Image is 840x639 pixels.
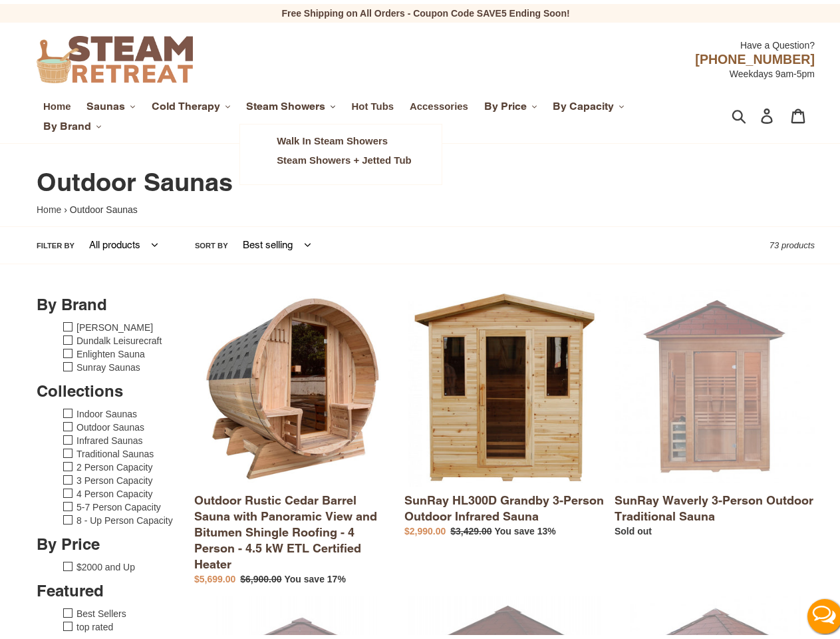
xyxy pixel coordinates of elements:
button: By Brand [37,112,108,132]
a: Home [37,200,61,211]
span: By Brand [43,116,91,129]
a: Home [37,94,77,111]
a: Traditional Saunas [76,445,154,455]
a: Accessories [403,94,475,111]
span: Cold Therapy [152,96,220,109]
a: top rated [76,618,113,628]
nav: breadcrumbs [37,199,815,212]
a: Sunray Saunas [76,358,140,369]
a: 5-7 Person Capacity [76,498,161,509]
label: Filter by [37,235,74,248]
h3: Featured [37,576,184,596]
button: Cold Therapy [145,93,237,112]
a: Walk In Steam Showers [267,128,421,147]
button: By Price [478,93,544,112]
span: [PHONE_NUMBER] [695,48,815,63]
span: Outdoor Saunas [70,200,138,211]
a: Dundalk Leisurecraft [76,331,162,342]
h3: By Brand [37,290,184,310]
a: Steam Showers + Jetted Tub [267,147,421,166]
a: Best Sellers [76,604,126,615]
span: Steam Showers [246,96,325,109]
a: Enlighten Sauna [76,345,145,355]
a: Infrared Saunas [76,431,143,442]
a: 3 Person Capacity [76,471,152,482]
span: Accessories [410,97,468,108]
a: Hot Tubs [345,94,401,111]
span: 73 products [770,236,815,246]
h3: Collections [37,377,184,397]
a: 8 - Up Person Capacity [76,511,173,522]
div: Have a Question? [296,28,815,48]
a: Indoor Saunas [76,405,137,415]
span: Weekdays 9am-5pm [730,65,815,75]
button: Saunas [80,93,142,112]
a: 2 Person Capacity [76,458,152,469]
label: Sort by [195,235,228,248]
span: By Capacity [553,96,614,109]
img: Steam Retreat [37,32,193,79]
a: [PERSON_NAME] [76,318,153,329]
span: › [64,200,67,211]
span: By Price [484,96,527,109]
a: 4 Person Capacity [76,485,152,495]
button: Steam Showers [239,93,343,112]
span: Hot Tubs [352,97,394,108]
a: Outdoor Saunas [76,418,144,429]
span: Walk In Steam Showers [277,131,388,143]
span: Outdoor Saunas [37,162,233,193]
span: Saunas [86,96,125,109]
button: By Capacity [546,93,631,112]
a: $2000 and Up [76,558,135,568]
span: Steam Showers + Jetted Tub [277,150,411,162]
h3: By Price [37,530,184,550]
span: Home [43,97,70,108]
